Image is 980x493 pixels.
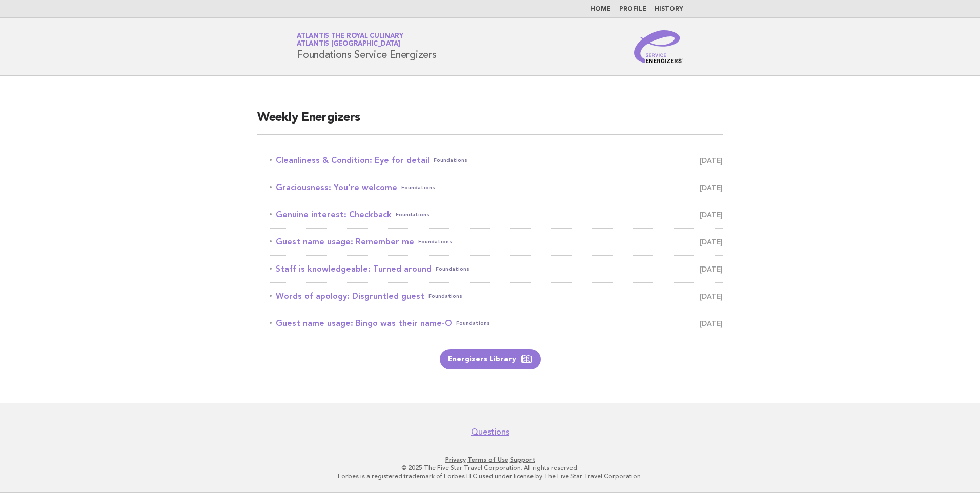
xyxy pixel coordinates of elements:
[418,235,452,249] span: Foundations
[428,289,462,303] span: Foundations
[297,41,400,48] span: Atlantis [GEOGRAPHIC_DATA]
[655,6,683,12] a: History
[700,235,723,249] span: [DATE]
[510,456,535,463] a: Support
[590,6,611,12] a: Home
[445,456,466,463] a: Privacy
[700,289,723,303] span: [DATE]
[471,427,509,437] a: Questions
[297,33,403,47] a: Atlantis the Royal CulinaryAtlantis [GEOGRAPHIC_DATA]
[467,456,508,463] a: Terms of Use
[396,208,430,222] span: Foundations
[700,316,723,331] span: [DATE]
[634,30,683,63] img: Service Energizers
[436,262,469,276] span: Foundations
[700,153,723,168] span: [DATE]
[176,464,804,472] p: © 2025 The Five Star Travel Corporation. All rights reserved.
[700,208,723,222] span: [DATE]
[270,153,723,168] a: Cleanliness & Condition: Eye for detailFoundations [DATE]
[270,235,723,249] a: Guest name usage: Remember meFoundations [DATE]
[176,472,804,480] p: Forbes is a registered trademark of Forbes LLC used under license by The Five Star Travel Corpora...
[176,456,804,464] p: · ·
[270,316,723,331] a: Guest name usage: Bingo was their name-OFoundations [DATE]
[270,262,723,276] a: Staff is knowledgeable: Turned aroundFoundations [DATE]
[619,6,646,12] a: Profile
[456,316,490,331] span: Foundations
[270,289,723,303] a: Words of apology: Disgruntled guestFoundations [DATE]
[297,33,437,60] h1: Foundations Service Energizers
[270,180,723,195] a: Graciousness: You're welcomeFoundations [DATE]
[257,110,723,135] h2: Weekly Energizers
[440,349,541,369] a: Energizers Library
[270,208,723,222] a: Genuine interest: CheckbackFoundations [DATE]
[401,180,435,195] span: Foundations
[434,153,467,168] span: Foundations
[700,180,723,195] span: [DATE]
[700,262,723,276] span: [DATE]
